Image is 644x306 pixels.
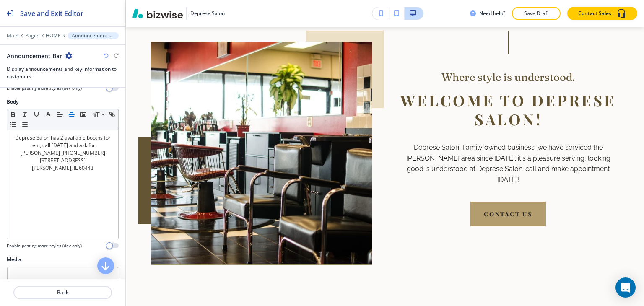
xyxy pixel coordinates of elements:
[578,10,611,17] p: Contact Sales
[523,10,550,17] p: Save Draft
[470,202,546,227] button: Contact Us
[567,7,637,20] button: Contact Sales
[25,33,39,39] button: Pages
[14,289,111,296] p: Back
[13,286,112,299] button: Back
[7,98,18,106] h2: Body
[72,33,114,39] p: Announcement Bar
[7,256,119,263] h2: Media
[7,52,62,60] h2: Announcement Bar
[7,243,82,249] h4: Enable pasting more styles (dev only)
[20,8,83,18] h2: Save and Exit Editor
[11,164,114,172] p: [PERSON_NAME], IL 60443
[397,142,619,185] p: Deprese Salon, Family owned business. we have serviced the [PERSON_NAME] area since [DATE]. it's ...
[46,33,61,39] button: HOME
[441,70,575,84] span: Where style is understood.
[11,157,114,164] p: [STREET_ADDRESS]
[479,10,505,17] h3: Need help?
[7,33,18,39] button: Main
[68,32,119,39] button: Announcement Bar
[132,7,225,20] button: Deprese Salon
[11,134,114,157] p: Deprese Salon has 2 available booths for rent, call [DATE] and ask for [PERSON_NAME] [PHONE_NUMBER]
[7,85,82,91] h4: Enable pasting more styles (dev only)
[7,65,119,80] h3: Display announcements and key information to customers
[190,10,225,17] h3: Deprese Salon
[512,7,561,20] button: Save Draft
[397,91,619,129] p: WELCOME TO DEPRESE SALON!
[151,42,372,265] img: f5b94bc521392ec3cdda7570caf1a82e.webp
[45,277,80,286] button: Choose a file
[132,8,183,18] img: Bizwise Logo
[615,277,636,298] div: Open Intercom Messenger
